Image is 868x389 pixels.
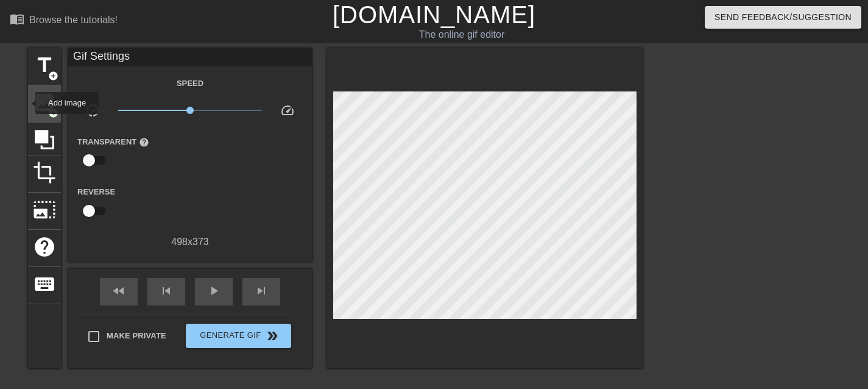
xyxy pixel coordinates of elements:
[206,284,221,298] span: play_arrow
[177,77,203,90] label: Speed
[10,12,24,26] span: menu_book
[68,48,312,66] div: Gif Settings
[68,235,312,249] div: 498 x 373
[33,54,56,77] span: title
[265,329,280,343] span: double_arrow
[186,324,291,348] button: Generate Gif
[280,103,295,118] span: speed
[139,137,149,148] span: help
[715,10,852,25] span: Send Feedback/Suggestion
[107,330,166,342] span: Make Private
[77,186,115,198] label: Reverse
[191,329,286,343] span: Generate Gif
[48,71,58,81] span: add_circle
[10,12,118,30] a: Browse the tutorials!
[33,91,56,114] span: image
[705,6,861,29] button: Send Feedback/Suggestion
[48,108,58,118] span: add_circle
[333,1,535,28] a: [DOMAIN_NAME]
[77,136,149,148] label: Transparent
[85,103,100,118] span: slow_motion_video
[33,273,56,296] span: keyboard
[33,161,56,184] span: crop
[159,284,174,298] span: skip_previous
[33,198,56,221] span: photo_size_select_large
[29,15,118,25] div: Browse the tutorials!
[33,235,56,259] span: help
[295,27,628,42] div: The online gif editor
[111,284,126,298] span: fast_rewind
[254,284,269,298] span: skip_next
